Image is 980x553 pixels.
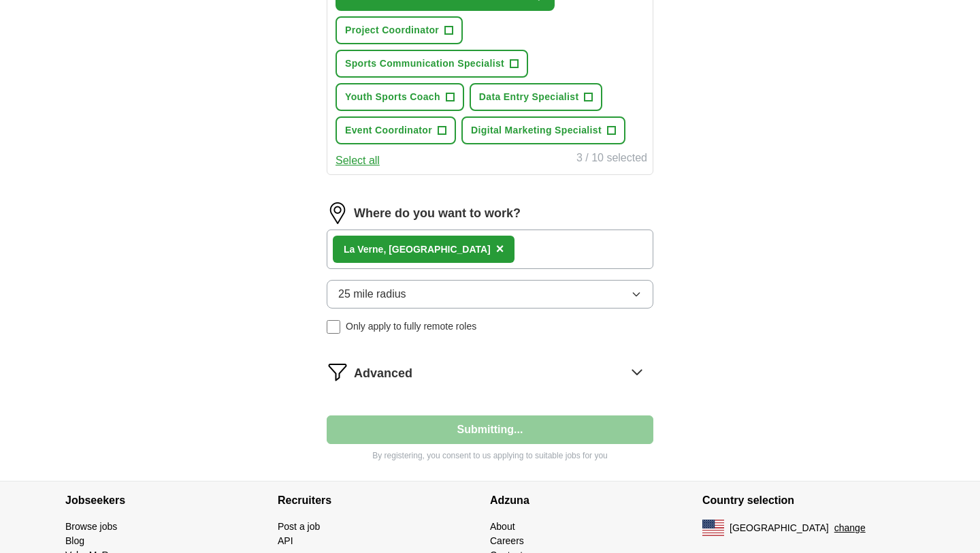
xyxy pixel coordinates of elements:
[65,535,84,546] a: Blog
[344,244,383,255] strong: La Verne
[278,535,293,546] a: API
[336,16,463,44] button: Project Coordinator
[730,521,829,535] span: [GEOGRAPHIC_DATA]
[336,50,528,78] button: Sports Communication Specialist
[327,415,653,444] button: Submitting...
[479,90,579,104] span: Data Entry Specialist
[470,83,603,111] button: Data Entry Specialist
[327,361,348,383] img: filter
[346,319,476,334] span: Only apply to fully remote roles
[471,123,602,138] span: Digital Marketing Specialist
[702,520,724,536] img: US flag
[834,521,866,535] button: change
[345,90,440,104] span: Youth Sports Coach
[327,280,653,309] button: 25 mile radius
[490,535,524,546] a: Careers
[345,57,504,71] span: Sports Communication Specialist
[65,521,117,532] a: Browse jobs
[336,116,456,144] button: Event Coordinator
[496,241,504,256] span: ×
[336,83,464,111] button: Youth Sports Coach
[461,116,625,144] button: Digital Marketing Specialist
[702,481,915,520] h4: Country selection
[345,123,432,138] span: Event Coordinator
[354,204,521,223] label: Where do you want to work?
[336,153,380,169] button: Select all
[327,320,340,334] input: Only apply to fully remote roles
[496,239,504,259] button: ×
[354,364,412,383] span: Advanced
[338,286,406,302] span: 25 mile radius
[278,521,320,532] a: Post a job
[327,202,348,224] img: location.png
[345,23,439,37] span: Project Coordinator
[327,449,653,462] p: By registering, you consent to us applying to suitable jobs for you
[344,242,491,257] div: , [GEOGRAPHIC_DATA]
[576,150,647,169] div: 3 / 10 selected
[490,521,515,532] a: About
